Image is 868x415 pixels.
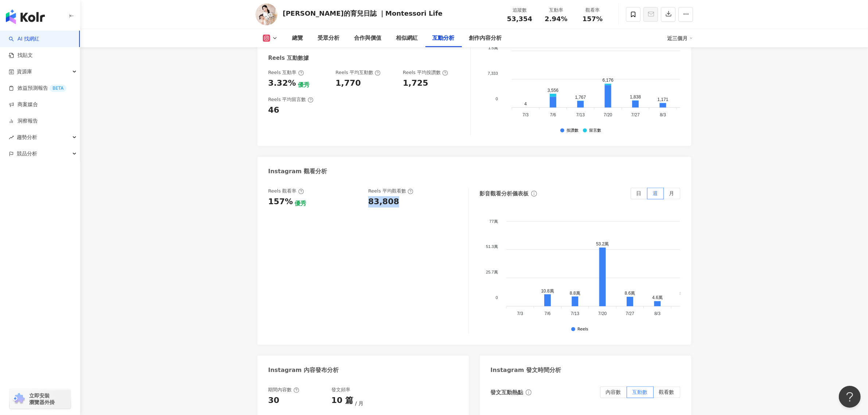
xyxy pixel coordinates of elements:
a: 找貼文 [9,52,33,59]
div: Instagram 發文時間分析 [491,366,561,374]
div: 留言數 [589,128,601,133]
div: 83,808 [368,196,399,207]
div: 優秀 [298,81,310,89]
span: 觀看數 [659,389,674,395]
span: rise [9,135,14,140]
div: 發文頻率 [331,387,350,393]
a: 洞察報告 [9,117,38,125]
span: 內容數 [606,389,621,395]
div: Reels 互動數據 [268,54,309,62]
div: Instagram 內容發布分析 [268,366,339,374]
tspan: 0 [495,97,498,101]
span: 日 [637,191,642,197]
tspan: 7/20 [604,112,612,117]
div: 互動率 [542,7,570,14]
div: 按讚數 [567,128,579,133]
div: 優秀 [295,199,306,207]
tspan: 7/6 [550,112,556,117]
tspan: 8/3 [660,112,666,117]
tspan: 7/6 [545,311,551,316]
span: 趨勢分析 [17,129,37,146]
tspan: 7/13 [576,112,585,117]
tspan: 77萬 [489,219,498,224]
div: Reels 平均互動數 [335,69,381,76]
div: 追蹤數 [506,7,534,14]
span: 53,354 [507,15,532,23]
div: 觀看率 [579,7,607,14]
div: 發文互動熱點 [491,389,523,396]
div: 受眾分析 [318,34,340,43]
div: 影音觀看分析儀表板 [480,190,529,198]
div: 3.32% [268,78,296,89]
div: 創作內容分析 [469,34,502,43]
div: 近三個月 [667,32,693,44]
div: Reels 平均留言數 [268,96,314,103]
div: Reels 觀看率 [268,188,304,194]
div: Reels 互動率 [268,69,304,76]
span: 競品分析 [17,146,37,162]
span: info-circle [530,190,538,198]
tspan: 7/20 [599,311,607,316]
span: 立即安裝 瀏覽器外掛 [29,392,55,406]
div: Instagram 觀看分析 [268,167,327,175]
span: 月 [669,191,674,197]
div: 相似網紅 [396,34,418,43]
tspan: 51.3萬 [486,244,498,249]
tspan: 7/3 [522,112,529,117]
span: 157% [583,15,603,23]
span: info-circle [525,388,533,396]
div: 1,725 [403,78,428,89]
img: logo [6,9,45,24]
a: 效益預測報告BETA [9,85,66,92]
iframe: Help Scout Beacon - Open [839,386,861,408]
tspan: 7/27 [626,311,635,316]
tspan: 25.7萬 [486,270,498,274]
div: 157% [268,196,293,207]
a: chrome extension立即安裝 瀏覽器外掛 [9,389,71,409]
tspan: 7/3 [517,311,523,316]
tspan: 7,333 [488,71,498,75]
tspan: 7/13 [571,311,580,316]
div: Reels 平均觀看數 [368,188,413,194]
span: 2.94% [545,15,567,23]
span: 週 [653,191,658,197]
tspan: 0 [495,295,498,300]
div: 46 [268,105,280,116]
span: 月 [355,400,363,406]
tspan: 7/27 [631,112,640,117]
a: searchAI 找網紅 [9,35,39,43]
div: 合作與價值 [354,34,382,43]
span: 互動數 [632,389,648,395]
div: Reels 平均按讚數 [403,69,448,76]
img: KOL Avatar [256,4,277,26]
tspan: 1.5萬 [488,46,498,50]
span: 資源庫 [17,63,32,80]
img: chrome extension [12,393,26,405]
div: Reels [577,327,588,332]
a: 商案媒合 [9,101,38,108]
div: 10 篇 [331,395,353,406]
div: 期間內容數 [268,387,299,393]
tspan: 8/3 [655,311,661,316]
div: 1,770 [335,78,361,89]
div: 總覽 [292,34,303,43]
div: [PERSON_NAME]的育兒日誌 ｜Montessori Life [283,9,443,18]
div: 互動分析 [433,34,455,43]
div: 30 [268,395,280,406]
